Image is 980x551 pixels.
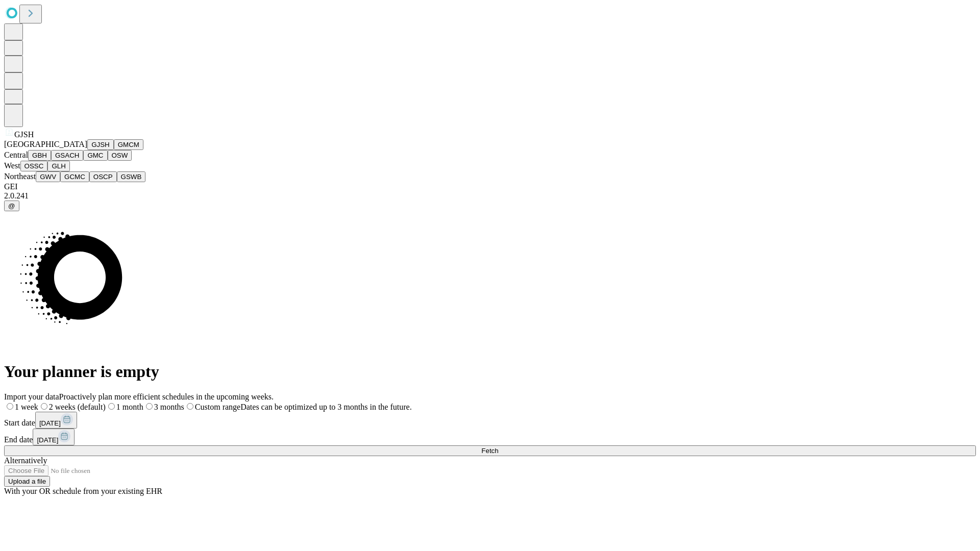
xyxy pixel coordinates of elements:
div: Start date [4,412,976,429]
input: 1 week [7,403,13,410]
input: 3 months [146,403,153,410]
span: Custom range [195,403,240,411]
button: OSSC [20,161,48,171]
button: [DATE] [35,412,77,429]
button: GMC [83,150,107,161]
span: Northeast [4,172,36,181]
div: 2.0.241 [4,191,976,201]
button: GBH [28,150,51,161]
span: GJSH [14,130,34,139]
h1: Your planner is empty [4,362,976,381]
span: With your OR schedule from your existing EHR [4,487,162,495]
span: Proactively plan more efficient schedules in the upcoming weeks. [59,392,274,401]
span: [DATE] [37,436,58,444]
button: GCMC [60,171,89,182]
span: West [4,161,20,170]
span: 1 month [116,403,143,411]
div: End date [4,429,976,445]
span: [GEOGRAPHIC_DATA] [4,140,87,148]
span: 3 months [154,403,184,411]
button: OSW [108,150,132,161]
button: [DATE] [33,429,75,445]
button: Fetch [4,445,976,456]
span: Alternatively [4,456,47,465]
span: Fetch [481,447,498,455]
input: 1 month [108,403,115,410]
button: GLH [47,161,69,171]
span: Import your data [4,392,59,401]
button: OSCP [89,171,117,182]
button: @ [4,201,19,211]
span: 1 week [15,403,38,411]
span: Dates can be optimized up to 3 months in the future. [240,403,411,411]
button: GWV [36,171,60,182]
button: GSWB [117,171,146,182]
button: Upload a file [4,476,50,487]
input: 2 weeks (default) [41,403,47,410]
button: GMCM [114,139,143,150]
div: GEI [4,182,976,191]
button: GSACH [51,150,83,161]
span: @ [8,202,15,210]
input: Custom rangeDates can be optimized up to 3 months in the future. [187,403,193,410]
span: 2 weeks (default) [49,403,106,411]
span: [DATE] [39,419,61,427]
button: GJSH [87,139,114,150]
span: Central [4,151,28,159]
